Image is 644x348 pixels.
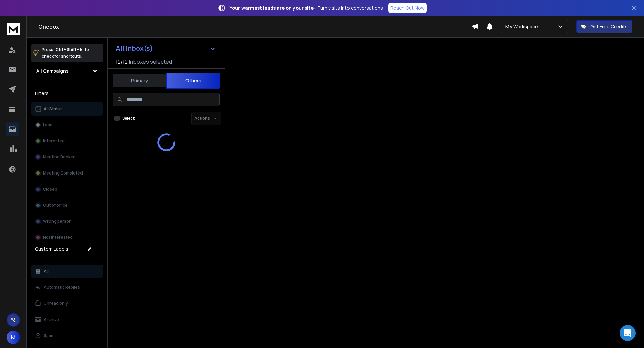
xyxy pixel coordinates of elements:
p: Get Free Credits [590,23,628,30]
button: M [7,331,20,344]
p: Reach Out Now [390,5,425,11]
h1: Onebox [38,23,472,31]
h3: Filters [31,89,103,98]
span: Ctrl + Shift + k [55,46,83,53]
button: All Inbox(s) [110,42,221,55]
button: Others [166,73,220,89]
button: Get Free Credits [576,20,632,33]
button: Primary [113,73,166,88]
a: Reach Out Now [388,3,427,13]
strong: Your warmest leads are on your site [230,5,314,11]
p: Press to check for shortcuts. [42,46,89,60]
p: My Workspace [505,23,541,30]
h3: Custom Labels [35,246,68,252]
div: Open Intercom Messenger [620,325,636,341]
h1: All Inbox(s) [116,45,153,52]
button: All Campaigns [31,64,103,78]
span: 12 / 12 [116,58,128,66]
p: – Turn visits into conversations [230,5,383,11]
h3: Inboxes selected [129,58,172,66]
label: Select [122,116,135,121]
img: logo [7,23,20,35]
h1: All Campaigns [36,68,69,74]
